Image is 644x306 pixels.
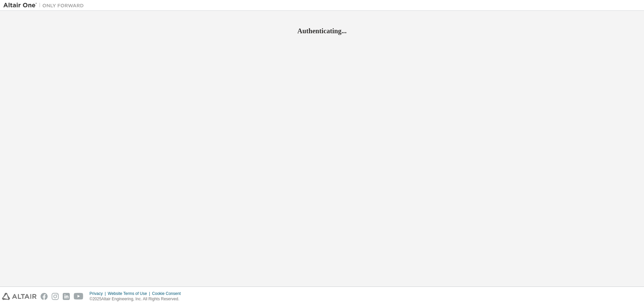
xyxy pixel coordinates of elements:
div: Website Terms of Use [108,291,152,296]
div: Privacy [90,291,108,296]
img: linkedin.svg [63,293,70,300]
img: youtube.svg [74,293,84,300]
img: Altair One [3,2,87,9]
p: © 2025 Altair Engineering, Inc. All Rights Reserved. [90,296,185,302]
img: instagram.svg [52,293,59,300]
img: facebook.svg [41,293,48,300]
div: Cookie Consent [152,291,184,296]
img: altair_logo.svg [2,293,37,300]
h2: Authenticating... [3,27,641,35]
